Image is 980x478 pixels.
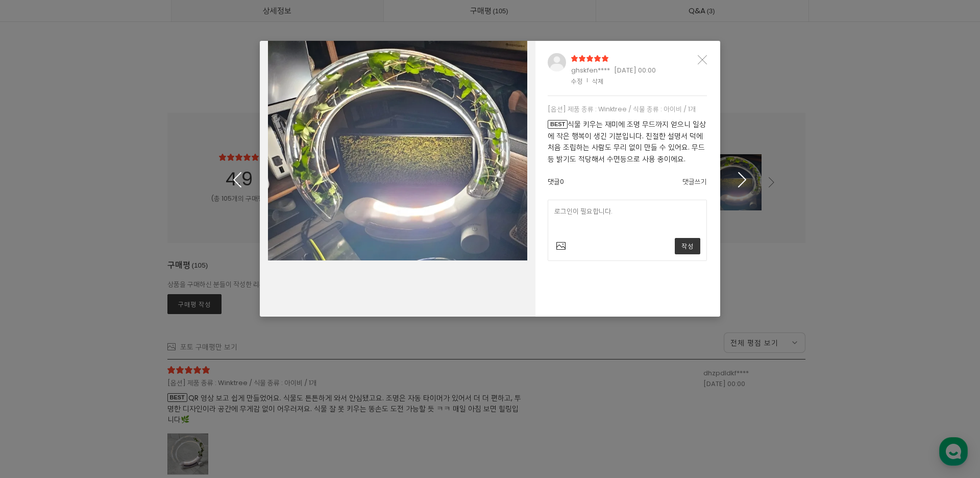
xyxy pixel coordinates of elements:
[32,339,38,347] span: 홈
[614,65,656,76] span: [DATE] 00:00
[571,77,582,85] a: 수정
[682,177,707,186] a: 댓글쓰기
[548,120,568,129] span: BEST
[548,119,706,163] span: 식물 키우는 재미에 조명 무드까지 얻으니 일상에 작은 행복이 생긴 기분입니다. 친절한 설명서 덕에 처음 조립하는 사람도 무리 없이 만들 수 있어요. 무드등 밝기도 적당해서 수...
[548,53,566,71] img: default_profile.png
[158,339,170,347] span: 설정
[548,177,564,187] span: 댓글
[548,105,696,113] span: [옵션] 제품 종류 : Winktree / 식물 종류 : 아이비 / 1개
[3,324,67,349] a: 홈
[698,53,707,64] button: Close
[586,77,592,84] span: |
[93,340,106,348] span: 대화
[592,77,603,85] a: |삭제
[560,177,564,186] span: 0
[67,324,132,349] a: 대화
[675,238,700,254] a: 작성
[132,324,196,349] a: 설정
